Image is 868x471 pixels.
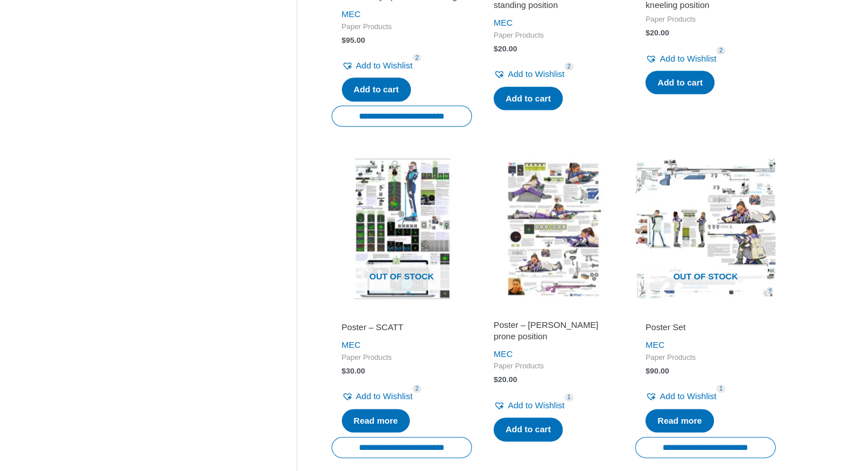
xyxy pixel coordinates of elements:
[356,391,413,401] span: Add to Wishlist
[716,384,725,393] span: 1
[564,393,574,401] span: 1
[342,78,411,101] a: Add to cart: “Book - Olympic Rifle Shooting”
[645,322,765,333] h2: Poster Set
[660,54,716,63] span: Add to Wishlist
[645,367,650,375] span: $
[332,159,472,299] img: Poster - SCATT
[645,51,716,67] a: Add to Wishlist
[342,367,365,375] bdi: 30.00
[342,409,410,433] a: Read more about “Poster - SCATT”
[645,15,765,25] span: Paper Products
[356,60,413,70] span: Add to Wishlist
[342,322,462,337] a: Poster – SCATT
[645,367,669,375] bdi: 90.00
[645,409,714,433] a: Read more about “Poster Set”
[494,319,613,346] a: Poster – [PERSON_NAME] prone position
[494,87,563,111] a: Add to cart: “Poster - Ivana Maksimovic standing position”
[483,159,624,299] img: Poster - Ivana Maksimovic prone position
[645,322,765,337] a: Poster Set
[645,29,650,37] span: $
[342,388,413,404] a: Add to Wishlist
[494,397,564,413] a: Add to Wishlist
[342,340,361,350] a: MEC
[494,319,613,342] h2: Poster – [PERSON_NAME] prone position
[494,66,564,82] a: Add to Wishlist
[342,367,346,375] span: $
[645,71,714,95] a: Add to cart: “Poster - Ivana Maksimovic kneeling position”
[342,353,462,363] span: Paper Products
[494,349,512,359] a: MEC
[494,18,512,27] a: MEC
[635,159,776,299] a: Out of stock
[564,62,574,71] span: 2
[645,306,765,319] iframe: Customer reviews powered by Trustpilot
[494,44,517,53] bdi: 20.00
[332,159,472,299] a: Out of stock
[635,159,776,299] img: Poster Set
[342,22,462,32] span: Paper Products
[342,306,462,319] iframe: Customer reviews powered by Trustpilot
[413,384,422,393] span: 2
[494,31,613,40] span: Paper Products
[342,9,361,19] a: MEC
[340,264,463,290] span: Out of stock
[508,69,564,79] span: Add to Wishlist
[508,400,564,410] span: Add to Wishlist
[413,54,422,62] span: 2
[342,58,413,74] a: Add to Wishlist
[645,29,669,37] bdi: 20.00
[342,322,462,333] h2: Poster – SCATT
[716,46,725,55] span: 2
[342,36,346,44] span: $
[494,306,613,319] iframe: Customer reviews powered by Trustpilot
[645,340,664,350] a: MEC
[645,353,765,363] span: Paper Products
[494,375,517,384] bdi: 20.00
[644,264,767,290] span: Out of stock
[645,388,716,404] a: Add to Wishlist
[494,362,613,371] span: Paper Products
[342,36,365,44] bdi: 95.00
[494,44,498,53] span: $
[494,375,498,384] span: $
[660,391,716,401] span: Add to Wishlist
[494,417,563,441] a: Add to cart: “Poster - Ivana Maksimovic prone position”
